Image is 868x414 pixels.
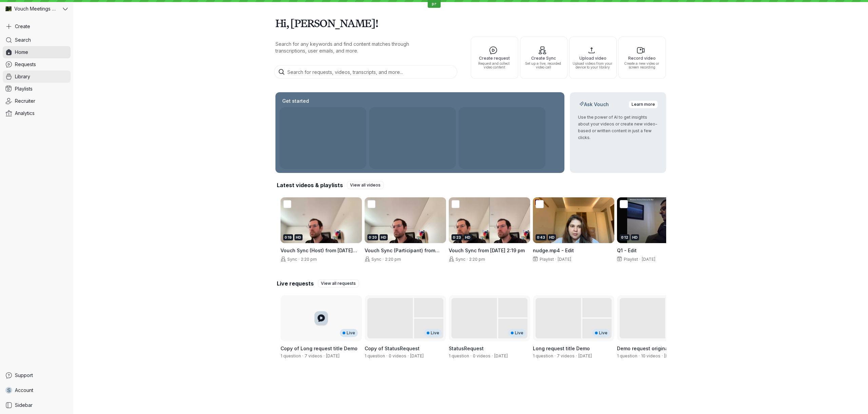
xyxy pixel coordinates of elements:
div: HD [464,234,472,240]
a: Sidebar [3,399,71,411]
span: 1 question [533,353,553,358]
span: 1 question [365,353,385,358]
a: Learn more [629,100,658,109]
span: View all videos [350,182,381,189]
a: Recruiter [3,95,71,107]
img: Vouch Meetings Demo avatar [5,6,12,12]
span: Vouch Sync from [DATE] 2:19 pm [449,248,525,253]
span: · [469,353,473,359]
span: Sync [454,257,465,262]
div: HD [548,234,556,240]
span: · [637,353,641,359]
span: · [553,353,557,359]
button: Upload videoUpload videos from your device to your library [569,37,617,79]
span: Sync [370,257,381,262]
span: · [297,257,301,262]
span: [DATE] [558,257,571,262]
span: Requests [15,61,36,68]
h2: Latest videos & playlists [277,181,343,189]
span: Vouch Meetings Demo [14,5,58,12]
span: Q1 - Edit [617,248,637,253]
span: · [465,257,469,262]
span: View all requests [321,280,356,287]
button: Create [3,20,71,33]
h1: Hi, [PERSON_NAME]! [275,14,666,33]
span: · [322,353,326,359]
div: HD [380,234,388,240]
div: 0:43 [536,234,546,240]
a: Library [3,71,71,83]
span: Search [15,37,31,43]
span: 7 videos [305,353,322,358]
span: Created by Stephane [410,353,424,358]
span: · [301,353,305,359]
span: Created by Daniel Shein [664,353,678,358]
span: 0 videos [473,353,490,358]
span: [DATE] [642,257,655,262]
span: 7 videos [557,353,575,358]
h2: Ask Vouch [578,101,610,108]
a: Home [3,46,71,58]
span: Created by Stephane [494,353,508,358]
h3: Vouch Sync (Host) from 19 August 2025 at 2:19 pm [281,247,362,254]
span: Created by Stephane [578,353,592,358]
span: 2:20 pm [301,257,317,262]
span: Library [15,73,30,80]
span: Vouch Sync (Host) from [DATE] 2:19 pm [281,248,357,260]
span: · [638,257,642,262]
span: StatusRequest [449,346,484,351]
span: Created by Stephane [326,353,340,358]
span: · [385,353,389,359]
span: Playlists [15,85,33,92]
span: Sidebar [15,402,33,409]
span: · [406,353,410,359]
span: Long request title Demo [533,346,590,351]
div: Vouch Meetings Demo [3,3,61,15]
span: Demo request original [617,346,670,351]
div: HD [294,234,303,240]
div: 0:19 [283,234,293,240]
span: · [575,353,578,359]
span: Create [15,23,30,30]
span: Recruiter [15,98,35,104]
a: Support [3,369,71,381]
a: Analytics [3,107,71,119]
span: Sync [286,257,297,262]
h2: Get started [281,98,310,104]
div: 0:12 [620,234,630,240]
span: Copy of Long request title Demo [281,346,358,351]
span: Create Sync [523,56,564,60]
button: Create requestRequest and collect video content [471,37,518,79]
span: Record video [621,56,663,60]
span: Request and collect video content [474,62,515,69]
span: Upload video [572,56,614,60]
span: 2:20 pm [469,257,485,262]
span: 10 videos [641,353,660,358]
h2: Live requests [277,280,314,287]
a: Requests [3,58,71,71]
input: Search for requests, videos, transcripts, and more... [274,65,457,79]
a: View all requests [318,279,359,288]
span: Create request [474,56,515,60]
div: 0:20 [367,234,378,240]
span: Create a new video or screen recording [621,62,663,69]
span: · [554,257,558,262]
span: Playlist [538,257,554,262]
a: SAccount [3,384,71,396]
span: Playlist [622,257,638,262]
span: 1 question [281,353,301,358]
h3: Vouch Sync from 19 August 2025 at 2:19 pm [449,247,530,254]
p: Use the power of AI to get insights about your videos or create new video-based or written conten... [578,114,658,141]
a: Search [3,34,71,46]
span: Upload videos from your device to your library [572,62,614,69]
span: 2:20 pm [385,257,401,262]
span: Vouch Sync (Participant) from [DATE] 2:19 pm [365,248,440,260]
p: Search for any keywords and find content matches through transcriptions, user emails, and more. [275,41,438,54]
span: Copy of StatusRequest [365,346,420,351]
div: 0:23 [451,234,462,240]
span: · [381,257,385,262]
span: · [660,353,664,359]
button: Vouch Meetings Demo avatarVouch Meetings Demo [3,3,71,15]
span: · [490,353,494,359]
a: Playlists [3,83,71,95]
